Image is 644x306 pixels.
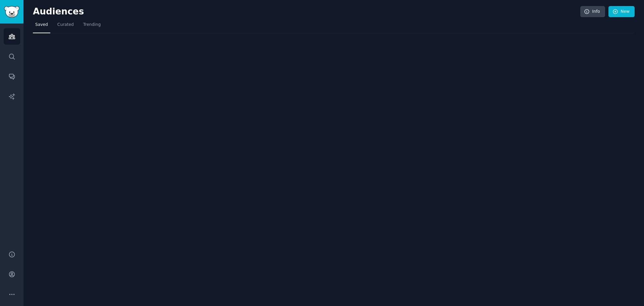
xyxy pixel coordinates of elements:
a: Saved [33,19,50,33]
span: Trending [83,22,101,28]
span: Curated [57,22,74,28]
h2: Audiences [33,6,580,17]
a: New [608,6,635,17]
img: GummySearch logo [4,6,19,18]
a: Curated [55,19,76,33]
span: Saved [35,22,48,28]
a: Info [580,6,605,17]
a: Trending [81,19,103,33]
